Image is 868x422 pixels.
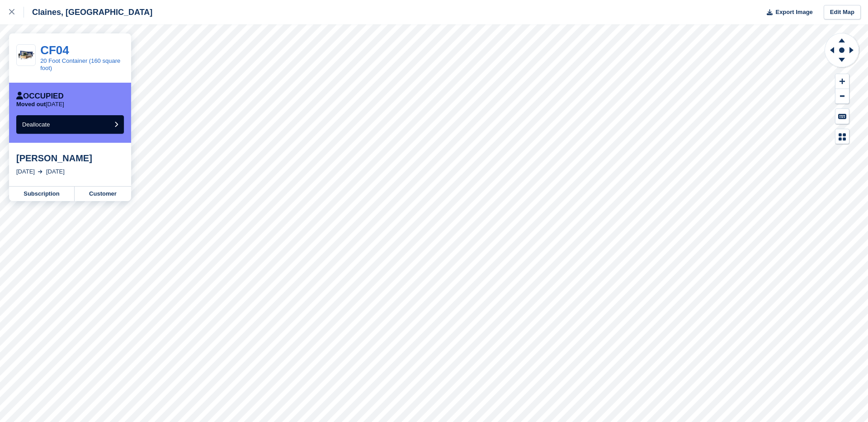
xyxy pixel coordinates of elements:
[16,115,124,134] button: Deallocate
[46,167,65,176] div: [DATE]
[22,121,50,128] span: Deallocate
[16,92,64,101] div: Occupied
[9,187,75,201] a: Subscription
[24,7,152,18] div: Claines, [GEOGRAPHIC_DATA]
[75,187,131,201] a: Customer
[775,8,812,17] span: Export Image
[38,170,42,173] img: arrow-right-light-icn-cde0832a797a2874e46488d9cf13f60e5c3a73dbe684e267c42b8395dfbc2abf.svg
[40,57,120,71] a: 20 Foot Container (160 square foot)
[17,48,35,62] img: 20-ft-container%20(27).jpg
[40,43,69,57] a: CF04
[835,89,849,104] button: Zoom Out
[16,153,124,164] div: [PERSON_NAME]
[16,167,35,176] div: [DATE]
[835,129,849,144] button: Map Legend
[835,74,849,89] button: Zoom In
[824,5,861,20] a: Edit Map
[761,5,813,20] button: Export Image
[835,109,849,124] button: Keyboard Shortcuts
[16,101,46,108] span: Moved out
[16,101,64,108] p: [DATE]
